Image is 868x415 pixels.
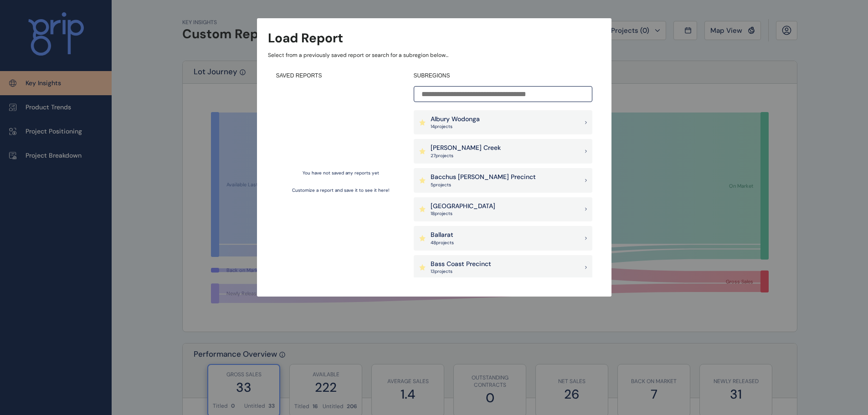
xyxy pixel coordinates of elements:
p: Bacchus [PERSON_NAME] Precinct [431,173,536,182]
p: Bass Coast Precinct [431,260,491,269]
h4: SAVED REPORTS [276,72,406,80]
h3: Load Report [268,29,343,47]
p: You have not saved any reports yet [303,170,379,176]
h4: SUBREGIONS [414,72,592,80]
p: 48 project s [431,240,454,246]
p: Ballarat [431,231,454,240]
p: Albury Wodonga [431,115,480,124]
p: 5 project s [431,182,536,188]
p: [PERSON_NAME] Creek [431,143,501,153]
p: 13 project s [431,268,491,275]
p: Select from a previously saved report or search for a subregion below... [268,51,601,59]
p: 27 project s [431,153,501,159]
p: [GEOGRAPHIC_DATA] [431,202,495,211]
p: 14 project s [431,123,480,130]
p: Customize a report and save it to see it here! [292,187,390,194]
p: 18 project s [431,210,495,217]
